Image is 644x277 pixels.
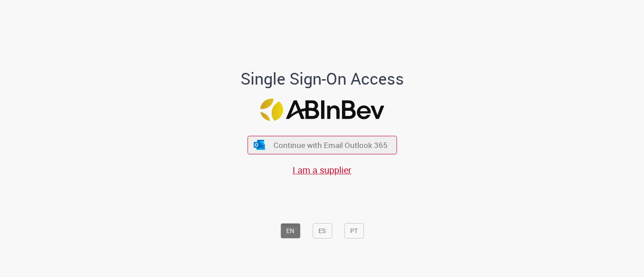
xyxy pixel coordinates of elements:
[260,99,384,121] img: Logo ABInBev
[293,164,351,176] a: I am a supplier
[274,140,388,150] span: Continue with Email Outlook 365
[280,223,300,239] button: EN
[253,140,266,149] img: ícone Azure/Microsoft 360
[197,70,448,88] h1: Single Sign-On Access
[312,223,332,239] button: ES
[247,136,397,154] button: ícone Azure/Microsoft 360 Continue with Email Outlook 365
[344,223,364,239] button: PT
